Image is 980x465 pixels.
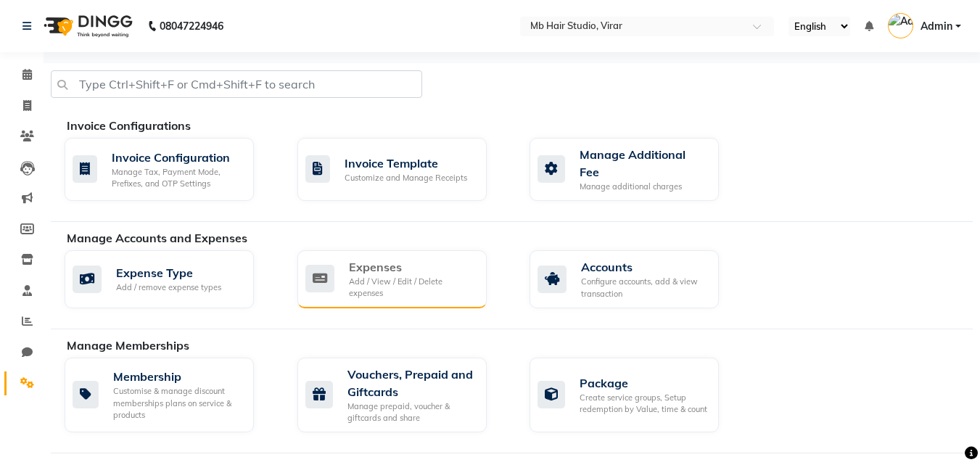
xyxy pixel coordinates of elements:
[347,366,475,400] div: Vouchers, Prepaid and Giftcards
[347,400,475,424] div: Manage prepaid, voucher & giftcards and share
[888,13,913,38] img: Admin
[580,392,707,416] div: Create service groups, Setup redemption by Value, time & count
[65,250,276,308] a: Expense TypeAdd / remove expense types
[580,146,707,181] div: Manage Additional Fee
[65,138,276,201] a: Invoice ConfigurationManage Tax, Payment Mode, Prefixes, and OTP Settings
[51,70,422,98] input: Type Ctrl+Shift+F or Cmd+Shift+F to search
[349,258,475,276] div: Expenses
[297,138,508,201] a: Invoice TemplateCustomize and Manage Receipts
[581,258,707,276] div: Accounts
[530,358,741,432] a: PackageCreate service groups, Setup redemption by Value, time & count
[112,149,242,166] div: Invoice Configuration
[581,276,707,300] div: Configure accounts, add & view transaction
[297,250,508,308] a: ExpensesAdd / View / Edit / Delete expenses
[580,181,707,193] div: Manage additional charges
[530,138,741,201] a: Manage Additional FeeManage additional charges
[297,358,508,432] a: Vouchers, Prepaid and GiftcardsManage prepaid, voucher & giftcards and share
[113,385,242,421] div: Customise & manage discount memberships plans on service & products
[65,358,276,432] a: MembershipCustomise & manage discount memberships plans on service & products
[921,19,952,34] span: Admin
[112,166,242,190] div: Manage Tax, Payment Mode, Prefixes, and OTP Settings
[345,172,467,184] div: Customize and Manage Receipts
[160,6,223,46] b: 08047224946
[113,368,242,385] div: Membership
[580,374,707,392] div: Package
[349,276,475,300] div: Add / View / Edit / Delete expenses
[345,155,467,172] div: Invoice Template
[116,264,221,281] div: Expense Type
[530,250,741,308] a: AccountsConfigure accounts, add & view transaction
[116,281,221,294] div: Add / remove expense types
[37,6,136,46] img: logo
